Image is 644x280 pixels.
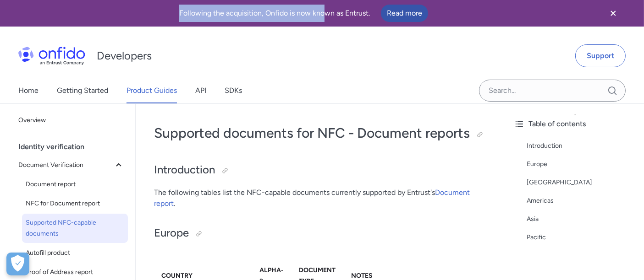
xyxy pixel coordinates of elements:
[527,159,637,170] a: Europe
[97,48,152,63] h1: Developers
[154,187,488,209] p: The following tables list the NFC-capable documents currently supported by Entrust's .
[22,175,128,194] a: Document report
[527,232,637,243] a: Pacific
[22,194,128,213] a: NFC for Document report
[26,179,124,190] span: Document report
[161,272,193,280] strong: Country
[11,5,596,22] div: Following the acquisition, Onfido is now known as Entrust.
[527,195,637,206] a: Americas
[18,115,124,126] span: Overview
[575,44,626,67] a: Support
[15,156,128,174] button: Document Verification
[22,214,128,243] a: Supported NFC-capable documents
[18,78,39,103] a: Home
[514,118,637,129] div: Table of contents
[18,138,132,156] div: Identity verification
[596,2,630,25] button: Close banner
[18,47,85,65] img: Onfido Logo
[127,78,177,103] a: Product Guides
[26,267,124,278] span: Proof of Address report
[351,272,373,280] strong: Notes
[479,80,626,102] input: Onfido search input field
[527,177,637,188] a: [GEOGRAPHIC_DATA]
[154,226,488,241] h2: Europe
[22,244,128,262] a: Autofill product
[6,253,29,275] div: Cookie Preferences
[527,214,637,225] a: Asia
[15,111,128,129] a: Overview
[381,5,428,22] a: Read more
[57,78,108,103] a: Getting Started
[154,162,488,178] h2: Introduction
[608,8,619,19] svg: Close banner
[154,124,488,142] h1: Supported documents for NFC - Document reports
[26,217,124,239] span: Supported NFC-capable documents
[195,78,206,103] a: API
[154,188,470,208] a: Document report
[527,140,637,151] a: Introduction
[225,78,242,103] a: SDKs
[26,248,124,258] span: Autofill product
[18,160,113,171] span: Document Verification
[26,198,124,209] span: NFC for Document report
[6,253,29,275] button: Open Preferences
